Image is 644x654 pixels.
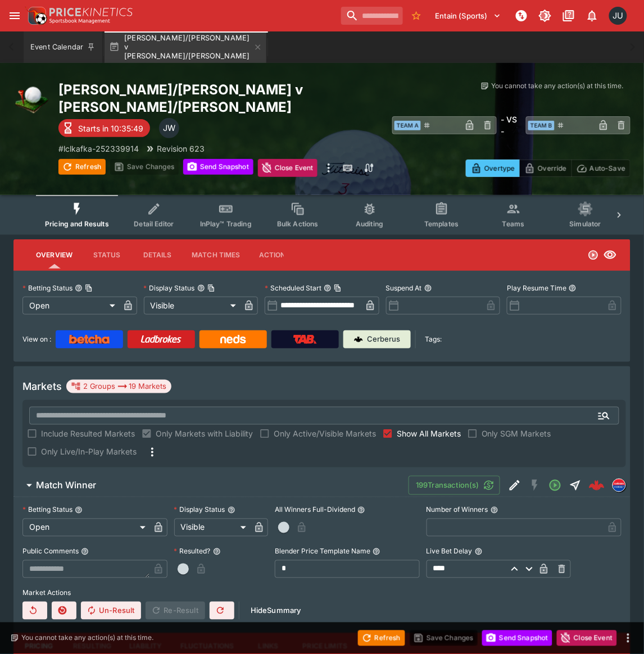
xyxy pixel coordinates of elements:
[174,547,211,556] p: Resulted?
[146,602,205,620] span: Re-Result
[157,143,205,155] p: Revision 623
[22,547,79,556] p: Public Comments
[265,283,321,293] p: Scheduled Start
[22,283,72,293] p: Betting Status
[22,330,51,348] label: View on :
[4,6,25,26] button: open drawer
[394,121,421,130] span: Team A
[144,283,195,293] p: Display Status
[386,283,422,293] p: Suspend At
[27,242,81,269] button: Overview
[511,6,532,26] button: NOT Connected to PK
[41,446,137,457] span: Only Live/In-Play Markets
[429,7,508,25] button: Select Tenant
[525,475,545,496] button: SGM Disabled
[502,220,525,228] span: Teams
[606,3,631,28] button: Justin.Walsh
[586,474,608,497] a: 9ded47d4-4a81-4bab-a249-b830d5193c0d
[569,284,577,292] button: Play Resume Time
[36,480,96,492] h6: Match Winner
[25,4,47,27] img: PriceKinetics Logo
[492,81,624,91] p: You cannot take any action(s) at this time.
[604,248,617,262] svg: Visible
[425,330,442,348] label: Tags:
[548,479,562,492] svg: Open
[397,428,461,439] span: Show All Markets
[85,284,93,292] button: Copy To Clipboard
[324,284,332,292] button: Scheduled StartCopy To Clipboard
[134,220,174,228] span: Detail Editor
[159,118,179,138] div: Justin Walsh
[582,6,602,26] button: Notifications
[228,506,235,514] button: Display Status
[424,220,459,228] span: Templates
[52,602,76,620] button: Clear Losing Results
[407,7,425,25] button: No Bookmarks
[197,284,205,292] button: Display StatusCopy To Clipboard
[538,162,566,174] p: Override
[71,380,167,393] div: 2 Groups 19 Markets
[22,505,72,515] p: Betting Status
[58,81,392,116] h2: Copy To Clipboard
[528,121,555,130] span: Team B
[174,505,225,515] p: Display Status
[590,162,625,174] p: Auto-Save
[341,7,403,25] input: search
[22,297,119,315] div: Open
[368,334,401,345] p: Cerberus
[81,602,141,620] button: Un-Result
[183,159,253,175] button: Send Snapshot
[49,19,110,24] img: Sportsbook Management
[505,475,525,496] button: Edit Detail
[570,220,601,228] span: Simulator
[22,380,62,393] h5: Markets
[589,478,605,493] div: 9ded47d4-4a81-4bab-a249-b830d5193c0d
[565,475,586,496] button: Straight
[424,284,432,292] button: Suspend At
[22,519,149,537] div: Open
[475,548,483,556] button: Live Bet Delay
[588,249,599,261] svg: Open
[293,335,317,344] img: TabNZ
[466,160,631,177] div: Start From
[250,242,300,269] button: Actions
[144,297,241,315] div: Visible
[258,159,318,177] button: Close Event
[75,284,83,292] button: Betting StatusCopy To Clipboard
[322,159,335,177] button: more
[58,143,139,155] p: Copy To Clipboard
[21,633,153,643] p: You cannot take any action(s) at this time.
[409,476,500,495] button: 199Transaction(s)
[13,81,49,117] img: golf.png
[358,630,405,646] button: Refresh
[105,31,266,63] button: [PERSON_NAME]/[PERSON_NAME] v [PERSON_NAME]/[PERSON_NAME]
[75,506,83,514] button: Betting Status
[22,585,622,602] label: Market Actions
[146,446,159,459] svg: More
[545,475,565,496] button: Open
[132,242,183,269] button: Details
[572,160,631,177] button: Auto-Save
[354,335,363,344] img: Cerberus
[210,602,234,620] button: Remap Selection Target
[81,242,132,269] button: Status
[22,602,47,620] button: Clear Results
[277,220,319,228] span: Bulk Actions
[13,474,409,497] button: Match Winner
[183,242,250,269] button: Match Times
[519,160,572,177] button: Override
[24,31,102,63] button: Event Calendar
[140,335,182,344] img: Ladbrokes
[484,162,515,174] p: Overtype
[156,428,253,439] span: Only Markets with Liability
[45,220,109,228] span: Pricing and Results
[613,479,626,492] div: lclkafka
[609,7,627,25] div: Justin.Walsh
[507,283,566,293] p: Play Resume Time
[482,428,551,439] span: Only SGM Markets
[535,6,555,26] button: Toggle light/dark mode
[343,330,411,348] a: Cerberus
[357,506,365,514] button: All Winners Full-Dividend
[81,548,89,556] button: Public Comments
[200,220,252,228] span: InPlay™ Trading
